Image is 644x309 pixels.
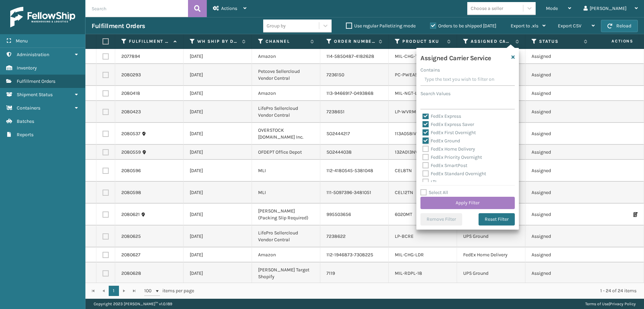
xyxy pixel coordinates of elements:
[420,66,440,74] label: Contains
[422,121,474,127] label: FedEx Express Saver
[121,72,141,78] a: 2080293
[109,286,119,296] a: 1
[420,190,448,195] label: Select All
[610,301,636,306] a: Privacy Policy
[16,38,28,44] span: Menu
[422,146,475,152] label: FedEx Home Delivery
[471,5,503,12] div: Choose a seller
[17,92,53,98] span: Shipment Status
[121,90,140,97] a: 2080418
[184,49,252,64] td: [DATE]
[184,160,252,182] td: [DATE]
[144,287,155,294] span: 100
[121,233,141,240] a: 2080625
[17,65,37,71] span: Inventory
[252,145,320,160] td: OFDEPT Office Depot
[320,160,389,182] td: 112-4180545-5381048
[585,301,609,306] a: Terms of Use
[184,86,252,101] td: [DATE]
[144,286,194,296] span: items per page
[129,38,170,44] label: Fulfillment Order Id
[525,262,594,284] td: Assigned
[633,212,638,217] i: Print Packing Slip
[252,64,320,86] td: Petcove Sellercloud Vendor Central
[184,247,252,262] td: [DATE]
[184,182,252,204] td: [DATE]
[121,211,140,218] a: 2080621
[252,160,320,182] td: MLI
[121,149,141,156] a: 2080559
[252,49,320,64] td: Amazon
[422,171,486,177] label: FedEx Standard Overnight
[320,204,389,226] td: 995503656
[457,226,525,247] td: UPS Ground
[395,72,433,78] a: PC-PWEASES-BLK
[525,86,594,101] td: Assigned
[184,204,252,226] td: [DATE]
[420,213,462,226] button: Remove Filter
[395,190,413,195] a: CEL12TN
[252,123,320,145] td: OVERSTOCK [DOMAIN_NAME] Inc.
[121,270,141,277] a: 2080628
[395,211,412,217] a: 6020MT
[320,123,389,145] td: SO2444217
[252,86,320,101] td: Amazon
[402,38,444,44] label: Product SKU
[525,204,594,226] td: Assigned
[252,101,320,123] td: LifePro Sellercloud Vendor Central
[457,247,525,262] td: FedEx Home Delivery
[525,123,594,145] td: Assigned
[422,154,482,160] label: FedEx Priority Overnight
[585,299,636,309] div: |
[601,20,638,32] button: Reload
[590,36,638,47] span: Actions
[422,130,476,136] label: FedEx First Overnight
[320,145,389,160] td: SO2444038
[221,5,237,11] span: Actions
[184,226,252,247] td: [DATE]
[395,90,423,96] a: MIL-NGT-LGY
[320,262,389,284] td: 7119
[17,132,33,138] span: Reports
[266,38,307,44] label: Channel
[17,118,34,124] span: Batches
[525,160,594,182] td: Assigned
[184,145,252,160] td: [DATE]
[422,179,438,185] label: LTL
[121,252,140,258] a: 2080627
[525,49,594,64] td: Assigned
[395,131,419,137] a: 113A058IVO
[420,197,515,209] button: Apply Filter
[184,262,252,284] td: [DATE]
[121,189,141,196] a: 2080598
[320,101,389,123] td: 7238651
[17,105,40,111] span: Containers
[252,247,320,262] td: Amazon
[320,64,389,86] td: 7236150
[320,226,389,247] td: 7238622
[252,226,320,247] td: LifePro Sellercloud Vendor Central
[204,287,636,294] div: 1 - 24 of 24 items
[395,270,422,276] a: MIL-RDPL-18
[346,23,416,29] label: Use regular Palletizing mode
[525,145,594,160] td: Assigned
[525,226,594,247] td: Assigned
[17,78,55,84] span: Fulfillment Orders
[121,130,140,137] a: 2080537
[422,138,460,144] label: FedEx Ground
[420,74,515,86] input: Type the text you wish to filter on
[395,109,428,115] a: LP-WVRM-WHT
[184,101,252,123] td: [DATE]
[252,262,320,284] td: [PERSON_NAME] Target Shopify
[430,23,496,29] label: Orders to be shipped [DATE]
[395,53,421,59] a: MIL-CHG-TB
[539,38,580,44] label: Status
[511,23,538,29] span: Export to .xls
[525,64,594,86] td: Assigned
[479,213,515,226] button: Reset Filter
[92,22,145,30] h3: Fulfillment Orders
[197,38,239,44] label: WH Ship By Date
[422,163,467,168] label: FedEx SmartPost
[395,149,421,155] a: 132A013NVY
[422,113,461,119] label: FedEx Express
